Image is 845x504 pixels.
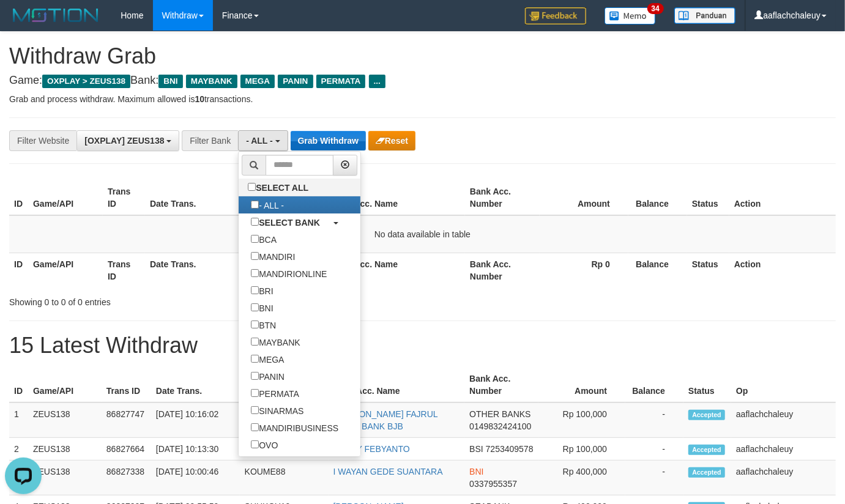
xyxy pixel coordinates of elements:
[9,333,836,358] h1: 15 Latest Withdraw
[239,436,290,453] label: OVO
[729,253,836,287] th: Action
[239,368,297,385] label: PANIN
[28,438,102,461] td: ZEUS138
[9,253,28,287] th: ID
[239,333,312,350] label: MAYBANK
[102,438,151,461] td: 86827664
[369,75,385,88] span: ...
[628,180,687,215] th: Balance
[251,440,259,448] input: OVO
[251,235,259,243] input: BCA
[729,180,836,215] th: Action
[326,253,465,287] th: Bank Acc. Name
[469,421,531,431] span: Copy 0149832424100 to clipboard
[239,179,321,196] label: SELECT ALL
[151,461,240,495] td: [DATE] 10:00:46
[251,338,259,346] input: MAYBANK
[731,368,836,402] th: Op
[28,368,102,402] th: Game/API
[333,444,410,454] a: TEDDY FEBYANTO
[251,389,259,397] input: PERMATA
[731,461,836,495] td: aaflachchaleuy
[76,130,179,151] button: [OXPLAY] ZEUS138
[469,444,483,454] span: BSI
[9,130,76,151] div: Filter Website
[9,402,28,438] td: 1
[151,402,240,438] td: [DATE] 10:16:02
[625,461,683,495] td: -
[239,231,289,248] label: BCA
[28,253,103,287] th: Game/API
[145,253,236,287] th: Date Trans.
[469,409,530,419] span: OTHER BANKS
[5,5,42,42] button: Open LiveChat chat widget
[9,6,102,24] img: MOTION_logo.png
[102,402,151,438] td: 86827747
[239,299,285,316] label: BNI
[688,445,725,455] span: Accepted
[687,253,729,287] th: Status
[9,93,836,105] p: Grab and process withdraw. Maximum allowed is transactions.
[236,180,326,215] th: User ID
[731,438,836,461] td: aaflachchaleuy
[465,253,540,287] th: Bank Acc. Number
[329,368,465,402] th: Bank Acc. Name
[42,75,130,88] span: OXPLAY > ZEUS138
[239,419,351,436] label: MANDIRIBUSINESS
[251,423,259,431] input: MANDIRIBUSINESS
[240,75,275,88] span: MEGA
[525,7,586,24] img: Feedback.jpg
[239,402,316,419] label: SINARMAS
[538,402,625,438] td: Rp 100,000
[239,196,296,213] label: - ALL -
[251,201,259,209] input: - ALL -
[28,461,102,495] td: ZEUS138
[158,75,182,88] span: BNI
[251,218,259,226] input: SELECT BANK
[246,136,273,146] span: - ALL -
[103,180,145,215] th: Trans ID
[259,218,320,228] b: SELECT BANK
[538,438,625,461] td: Rp 100,000
[625,402,683,438] td: -
[647,3,664,14] span: 34
[84,136,164,146] span: [OXPLAY] ZEUS138
[333,409,438,431] a: [PERSON_NAME] FAJRUL IHSAN BANK BJB
[195,94,204,104] strong: 10
[28,180,103,215] th: Game/API
[628,253,687,287] th: Balance
[248,183,256,191] input: SELECT ALL
[239,453,300,470] label: GOPAY
[333,467,443,476] a: I WAYAN GEDE SUANTARA
[145,180,236,215] th: Date Trans.
[465,180,540,215] th: Bank Acc. Number
[291,131,366,150] button: Grab Withdraw
[103,253,145,287] th: Trans ID
[540,180,628,215] th: Amount
[9,44,836,69] h1: Withdraw Grab
[688,467,725,478] span: Accepted
[687,180,729,215] th: Status
[731,402,836,438] td: aaflachchaleuy
[251,355,259,363] input: MEGA
[238,130,288,151] button: - ALL -
[239,248,307,265] label: MANDIRI
[688,410,725,420] span: Accepted
[540,253,628,287] th: Rp 0
[625,368,683,402] th: Balance
[251,303,259,311] input: BNI
[9,215,836,253] td: No data available in table
[538,368,625,402] th: Amount
[464,368,538,402] th: Bank Acc. Number
[102,461,151,495] td: 86827338
[674,7,735,24] img: panduan.png
[239,213,360,231] a: SELECT BANK
[251,321,259,328] input: BTN
[251,286,259,294] input: BRI
[251,372,259,380] input: PANIN
[278,75,313,88] span: PANIN
[9,180,28,215] th: ID
[239,265,339,282] label: MANDIRIONLINE
[538,461,625,495] td: Rp 400,000
[683,368,731,402] th: Status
